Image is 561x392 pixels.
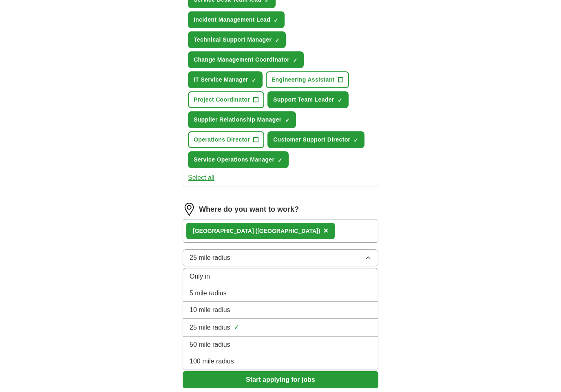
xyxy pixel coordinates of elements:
[267,131,364,148] button: Customer Support Director✓
[188,111,296,128] button: Supplier Relationship Manager✓
[252,77,256,84] span: ✓
[194,95,250,104] span: Project Coordinator
[323,225,328,237] button: ×
[190,357,234,366] span: 100 mile radius
[188,11,285,28] button: Incident Management Lead✓
[234,322,240,333] span: ✓
[188,173,214,183] button: Select all
[188,151,289,168] button: Service Operations Manager✓
[199,204,299,215] label: Where do you want to work?
[188,131,264,148] button: Operations Director
[274,17,278,24] span: ✓
[293,57,298,64] span: ✓
[272,75,335,84] span: Engineering Assistant
[194,115,282,124] span: Supplier Relationship Manager
[183,203,196,216] img: location.png
[194,155,274,164] span: Service Operations Manager
[190,305,230,315] span: 10 mile radius
[338,97,342,104] span: ✓
[190,340,230,350] span: 50 mile radius
[194,55,289,64] span: Change Management Coordinator
[323,226,328,235] span: ×
[190,323,230,332] span: 25 mile radius
[194,16,270,24] span: Incident Management Lead
[194,75,248,84] span: IT Service Manager
[188,31,286,48] button: Technical Support Manager✓
[194,35,272,44] span: Technical Support Manager
[183,371,378,388] button: Start applying for jobs
[183,249,378,266] button: 25 mile radius
[273,95,334,104] span: Support Team Leader
[190,288,227,298] span: 5 mile radius
[273,135,350,144] span: Customer Support Director
[193,228,254,234] strong: [GEOGRAPHIC_DATA]
[188,51,304,68] button: Change Management Coordinator✓
[275,37,280,44] span: ✓
[190,253,230,263] span: 25 mile radius
[285,117,290,124] span: ✓
[190,272,210,281] span: Only in
[194,135,250,144] span: Operations Director
[188,71,263,88] button: IT Service Manager✓
[255,228,320,234] span: ([GEOGRAPHIC_DATA])
[266,71,349,88] button: Engineering Assistant
[188,91,264,108] button: Project Coordinator
[278,157,283,164] span: ✓
[353,137,358,144] span: ✓
[267,91,349,108] button: Support Team Leader✓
